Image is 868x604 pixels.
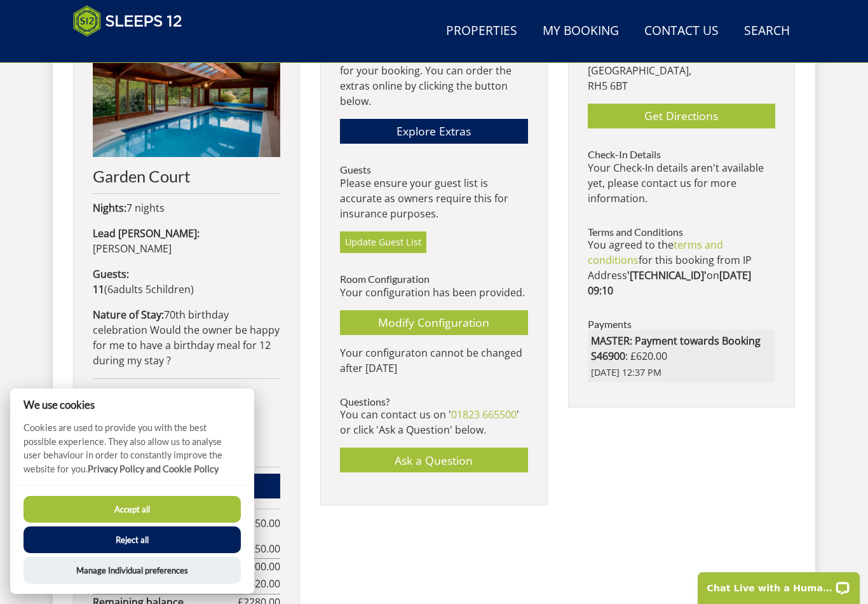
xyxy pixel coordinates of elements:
[340,310,527,335] a: Modify Configuration
[93,282,104,296] strong: 11
[588,319,775,330] h3: Payments
[238,559,280,574] span: £
[451,408,517,422] a: 01823 665500
[588,226,775,238] h3: Terms and Conditions
[639,17,724,46] a: Contact Us
[243,516,280,530] span: 2850.00
[93,36,280,157] img: An image of 'Garden Court'
[249,577,280,591] span: 620.00
[93,385,280,416] p: [DATE] 16:00
[591,334,761,363] strong: MASTER: Payment towards Booking S46900
[10,421,254,485] p: Cookies are used to provide you with the best possible experience. They also allow us to analyse ...
[340,231,426,253] a: Update Guest List
[340,273,527,285] h3: Room Configuration
[73,5,182,37] img: Sleeps 12
[538,17,624,46] a: My Booking
[143,282,191,296] span: child
[588,268,751,298] strong: [DATE] 09:10
[340,175,527,221] p: Please ensure your guest list is accurate as owners require this for insurance purposes.
[88,463,219,474] a: Privacy Policy and Cookie Policy
[146,282,151,296] span: 5
[588,237,775,298] p: You agreed to the for this booking from IP Address on
[340,407,527,437] p: You can contact us on ' ' or click 'Ask a Question' below.
[24,557,241,584] button: Manage Individual preferences
[588,238,723,267] a: terms and conditions
[24,496,241,523] button: Accept all
[588,330,775,383] li: : £620.00
[340,448,527,472] a: Ask a Question
[24,526,241,553] button: Reject all
[174,282,191,296] span: ren
[689,564,868,604] iframe: LiveChat chat widget
[340,285,527,300] p: Your configuration has been provided.
[441,17,522,46] a: Properties
[588,160,775,206] p: Your Check-In details aren't available yet, please contact us for more information.
[93,242,172,256] span: [PERSON_NAME]
[93,307,280,368] p: 70th birthday celebration Would the owner be happy for me to have a birthday meal for 12 during m...
[93,36,280,185] a: Garden Court
[627,268,707,282] strong: '[TECHNICAL_ID]'
[340,164,527,175] h3: Guests
[340,345,527,376] p: Your configuraton cannot be changed after [DATE]
[249,541,280,556] span: £
[93,267,129,281] strong: Guests:
[588,104,775,128] a: Get Directions
[243,559,280,573] span: 2900.00
[588,48,775,93] p: [GEOGRAPHIC_DATA] [GEOGRAPHIC_DATA], RH5 6BT
[588,149,775,160] h3: Check-In Details
[67,45,200,55] iframe: Customer reviews powered by Trustpilot
[93,200,280,216] p: 7 nights
[243,576,280,591] span: £
[93,282,194,296] span: ( )
[93,226,200,240] strong: Lead [PERSON_NAME]:
[340,48,527,109] p: Explore the extras you can purchase for your booking. You can order the extras online by clicking...
[93,201,126,215] strong: Nights:
[591,366,772,380] span: [DATE] 12:37 PM
[107,282,113,296] span: 6
[340,119,527,144] a: Explore Extras
[107,282,143,296] span: adult
[93,167,280,185] h2: Garden Court
[10,399,254,411] h2: We use cookies
[138,282,143,296] span: s
[255,542,280,556] span: 50.00
[739,17,795,46] a: Search
[340,396,527,408] h3: Questions?
[93,308,164,322] strong: Nature of Stay:
[238,516,280,531] span: £
[93,386,126,400] strong: Arrival:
